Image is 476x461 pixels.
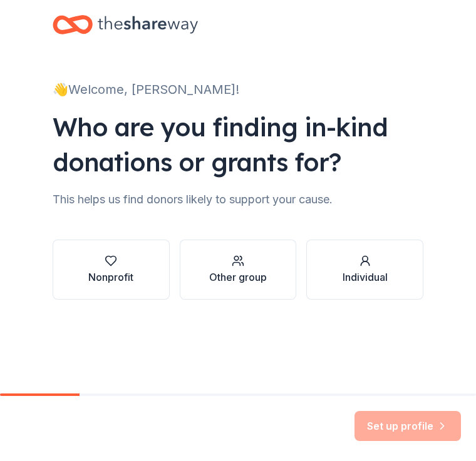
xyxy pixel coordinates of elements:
button: Nonprofit [53,240,170,300]
button: Other group [180,240,297,300]
div: Who are you finding in-kind donations or grants for? [53,109,423,180]
div: 👋 Welcome, [PERSON_NAME]! [53,79,423,99]
div: Individual [343,270,388,285]
button: Individual [306,240,423,300]
div: This helps us find donors likely to support your cause. [53,190,423,210]
div: Nonprofit [88,270,133,285]
div: Other group [209,270,267,285]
